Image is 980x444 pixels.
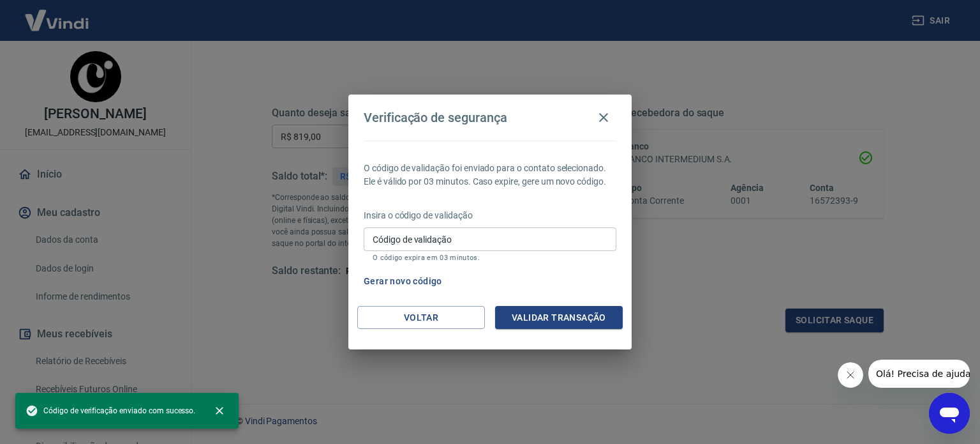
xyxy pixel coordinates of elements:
p: O código de validação foi enviado para o contato selecionado. Ele é válido por 03 minutos. Caso e... [364,162,616,188]
button: Validar transação [495,306,623,330]
iframe: Botão para abrir a janela de mensagens [929,393,970,434]
span: Olá! Precisa de ajuda? [8,9,107,19]
button: close [205,397,234,425]
h4: Verificação de segurança [364,110,507,125]
iframe: Fechar mensagem [838,362,863,388]
p: O código expira em 03 minutos. [373,254,607,262]
span: Código de verificação enviado com sucesso. [26,404,195,417]
iframe: Mensagem da empresa [868,360,970,388]
button: Gerar novo código [359,270,447,293]
button: Voltar [357,306,485,330]
p: Insira o código de validação [364,209,616,222]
